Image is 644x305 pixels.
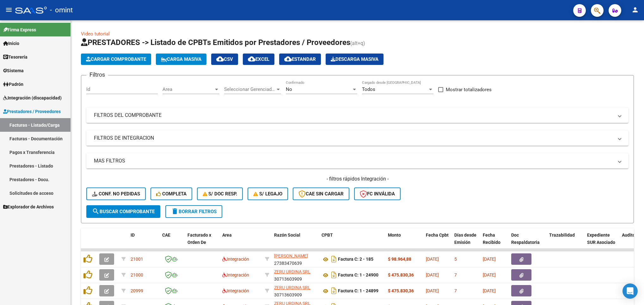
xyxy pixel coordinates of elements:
[426,257,439,262] span: [DATE]
[86,108,629,123] mat-expansion-panel-header: FILTROS DEL COMPROBANTE
[274,252,316,266] div: 27383470639
[293,187,349,200] button: CAE SIN CARGAR
[3,108,61,115] span: Prestadores / Proveedores
[388,232,401,238] span: Monto
[131,257,143,262] span: 21001
[248,56,269,62] span: EXCEL
[3,26,36,33] span: Firma Express
[388,288,414,293] strong: $ 475.830,36
[86,187,146,200] button: Conf. no pedidas
[483,288,496,293] span: [DATE]
[272,228,319,256] datatable-header-cell: Razón Social
[454,272,457,277] span: 7
[330,286,338,296] i: Descargar documento
[3,40,19,47] span: Inicio
[322,232,333,238] span: CPBT
[3,203,54,210] span: Explorador de Archivos
[454,257,457,262] span: 5
[426,272,439,277] span: [DATE]
[385,228,423,256] datatable-header-cell: Monto
[86,175,629,182] h4: - filtros rápidos Integración -
[150,187,192,200] button: Completa
[423,228,452,256] datatable-header-cell: Fecha Cpbt
[216,56,233,62] span: CSV
[483,257,496,262] span: [DATE]
[220,228,262,256] datatable-header-cell: Area
[94,157,613,164] mat-panel-title: MAS FILTROS
[326,54,383,65] button: Descarga Masiva
[81,31,110,37] a: Video tutorial
[509,228,547,256] datatable-header-cell: Doc Respaldatoria
[3,67,24,74] span: Sistema
[480,228,509,256] datatable-header-cell: Fecha Recibido
[92,207,100,215] mat-icon: search
[298,191,344,197] span: CAE SIN CARGAR
[50,3,73,17] span: - omint
[161,56,201,62] span: Carga Masiva
[3,81,23,88] span: Padrón
[224,86,275,92] span: Seleccionar Gerenciador
[131,232,135,238] span: ID
[163,86,214,92] span: Area
[222,257,249,262] span: Integración
[162,232,170,238] span: CAE
[631,6,639,14] mat-icon: person
[156,191,187,197] span: Completa
[81,38,350,47] span: PRESTADORES -> Listado de CPBTs Emitidos por Prestadores / Proveedores
[216,55,224,63] mat-icon: cloud_download
[171,209,217,214] span: Borrar Filtros
[274,269,310,274] span: ZERU URDINA SRL
[350,40,365,46] span: (alt+q)
[203,191,237,197] span: S/ Doc Resp.
[330,254,338,264] i: Descargar documento
[338,273,378,278] strong: Factura C: 1 - 24900
[338,257,373,262] strong: Factura C: 2 - 185
[185,228,220,256] datatable-header-cell: Facturado x Orden De
[483,232,500,245] span: Fecha Recibido
[426,232,449,238] span: Fecha Cpbt
[86,205,160,218] button: Buscar Comprobante
[222,272,249,277] span: Integración
[211,54,238,65] button: CSV
[362,86,375,92] span: Todos
[156,54,206,65] button: Carga Masiva
[454,288,457,293] span: 7
[187,232,211,245] span: Facturado x Orden De
[319,228,385,256] datatable-header-cell: CPBT
[354,187,401,200] button: FC Inválida
[243,54,274,65] button: EXCEL
[131,272,143,277] span: 21000
[197,187,243,200] button: S/ Doc Resp.
[165,205,222,218] button: Borrar Filtros
[94,112,613,119] mat-panel-title: FILTROS DEL COMPROBANTE
[222,232,232,238] span: Area
[171,207,179,215] mat-icon: delete
[388,257,411,262] strong: $ 98.964,88
[274,268,316,282] div: 30713603909
[446,86,492,93] span: Mostrar totalizadores
[426,288,439,293] span: [DATE]
[253,191,282,197] span: S/ legajo
[549,232,575,238] span: Trazabilidad
[274,232,300,238] span: Razón Social
[585,228,619,256] datatable-header-cell: Expediente SUR Asociado
[86,153,629,168] mat-expansion-panel-header: MAS FILTROS
[92,191,140,197] span: Conf. no pedidas
[160,228,185,256] datatable-header-cell: CAE
[284,55,292,63] mat-icon: cloud_download
[92,209,155,214] span: Buscar Comprobante
[388,272,414,277] strong: $ 475.830,36
[623,283,638,299] div: Open Intercom Messenger
[3,54,28,60] span: Tesorería
[94,135,613,142] mat-panel-title: FILTROS DE INTEGRACION
[3,94,62,101] span: Integración (discapacidad)
[86,70,108,79] h3: Filtros
[274,284,316,297] div: 30713603909
[587,232,615,245] span: Expediente SUR Asociado
[330,270,338,280] i: Descargar documento
[483,272,496,277] span: [DATE]
[286,86,292,92] span: No
[622,232,641,238] span: Auditoria
[331,56,378,62] span: Descarga Masiva
[547,228,585,256] datatable-header-cell: Trazabilidad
